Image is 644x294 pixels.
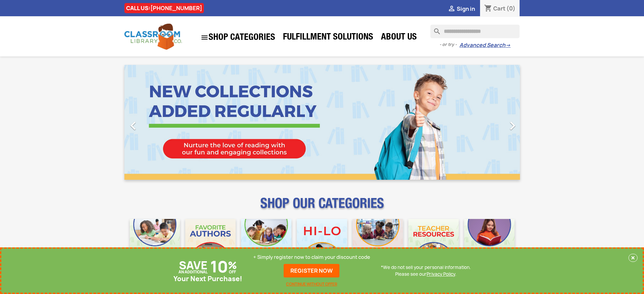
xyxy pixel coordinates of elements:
a: Next [460,65,520,180]
img: CLC_HiLo_Mobile.jpg [297,219,347,269]
i: search [430,25,438,33]
a:  Sign in [448,5,475,13]
a: Previous [124,65,184,180]
span: - or try - [439,41,459,48]
img: CLC_Phonics_And_Decodables_Mobile.jpg [241,219,291,269]
a: Fulfillment Solutions [280,31,377,45]
ul: Carousel container [124,65,520,180]
a: [PHONE_NUMBER] [150,4,202,12]
p: SHOP OUR CATEGORIES [124,201,520,214]
span: → [505,42,510,49]
img: CLC_Fiction_Nonfiction_Mobile.jpg [353,219,403,269]
span: Cart [493,5,505,12]
a: SHOP CATEGORIES [197,30,279,45]
i:  [125,117,142,134]
i:  [504,117,521,134]
span: Sign in [457,5,475,13]
img: CLC_Favorite_Authors_Mobile.jpg [185,219,236,269]
img: CLC_Dyslexia_Mobile.jpg [464,219,515,269]
i:  [200,33,209,42]
i:  [448,5,456,13]
span: (0) [506,5,516,12]
img: CLC_Bulk_Mobile.jpg [130,219,180,269]
i: shopping_cart [484,5,492,13]
a: About Us [378,31,420,45]
img: CLC_Teacher_Resources_Mobile.jpg [408,219,459,269]
input: Search [430,25,520,38]
div: CALL US: [124,3,204,13]
img: Classroom Library Company [124,24,182,50]
a: Advanced Search→ [459,42,510,49]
